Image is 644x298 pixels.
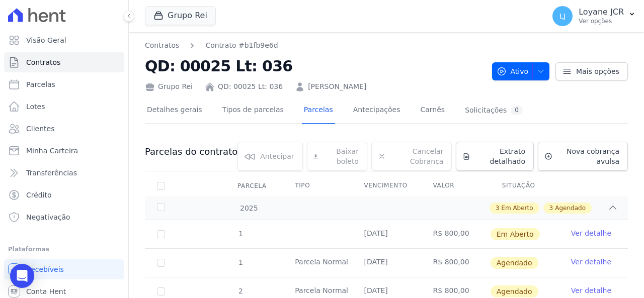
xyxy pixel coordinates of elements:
span: Clientes [26,124,54,134]
a: Ver detalhe [571,257,611,267]
span: Crédito [26,190,52,200]
a: Transferências [4,163,124,183]
div: Plataformas [8,243,120,255]
td: R$ 800,00 [421,249,490,277]
a: Mais opções [555,62,628,80]
span: Agendado [555,204,586,213]
a: Crédito [4,185,124,205]
nav: Breadcrumb [145,40,484,51]
a: Parcelas [4,74,124,94]
span: Minha Carteira [26,146,78,156]
span: Em Aberto [501,204,533,213]
th: Tipo [283,175,352,196]
a: Contratos [4,52,124,72]
span: Parcelas [26,79,55,89]
div: Open Intercom Messenger [10,264,34,288]
a: Nova cobrança avulsa [538,142,628,171]
a: Parcelas [302,97,335,124]
div: 0 [511,106,523,115]
input: default [157,230,165,238]
a: Clientes [4,119,124,139]
span: Agendado [491,257,538,269]
a: Contratos [145,40,179,51]
a: Ver detalhe [571,228,611,238]
span: LJ [559,13,566,20]
a: Tipos de parcelas [220,97,286,124]
input: default [157,287,165,295]
div: Solicitações [465,106,523,115]
td: [DATE] [352,220,421,248]
a: Solicitações0 [463,97,525,124]
h3: Parcelas do contrato [145,146,237,158]
a: Carnês [418,97,447,124]
a: Recebíveis [4,259,124,279]
button: Ativo [492,62,550,80]
span: Conta Hent [26,286,66,296]
span: Visão Geral [26,35,66,45]
p: Ver opções [579,17,624,25]
a: Contrato #b1fb9e6d [205,40,278,51]
p: Loyane JCR [579,7,624,17]
a: [PERSON_NAME] [308,81,366,92]
button: Grupo Rei [145,6,216,25]
a: Ver detalhe [571,285,611,295]
a: Antecipações [351,97,403,124]
span: 3 [496,204,500,213]
div: Grupo Rei [145,81,193,92]
span: 2 [237,287,243,295]
button: LJ Loyane JCR Ver opções [544,2,644,30]
span: Agendado [491,285,538,297]
th: Valor [421,175,490,196]
span: Negativação [26,212,70,222]
span: Em Aberto [491,228,540,240]
span: Nova cobrança avulsa [556,146,619,166]
span: Transferências [26,168,77,178]
nav: Breadcrumb [145,40,278,51]
a: Detalhes gerais [145,97,204,124]
span: Extrato detalhado [474,146,525,166]
span: Contratos [26,57,60,67]
span: 1 [237,258,243,266]
div: Parcela [225,176,279,196]
a: Negativação [4,207,124,227]
h2: QD: 00025 Lt: 036 [145,55,484,77]
input: default [157,259,165,267]
span: Recebíveis [26,264,64,274]
span: 1 [237,230,243,238]
a: Extrato detalhado [456,142,534,171]
span: Lotes [26,102,45,112]
span: Mais opções [576,66,619,76]
th: Vencimento [352,175,421,196]
a: Visão Geral [4,30,124,50]
a: QD: 00025 Lt: 036 [218,81,283,92]
td: [DATE] [352,249,421,277]
td: Parcela Normal [283,249,352,277]
th: Situação [490,175,559,196]
td: R$ 800,00 [421,220,490,248]
a: Minha Carteira [4,141,124,161]
a: Lotes [4,96,124,117]
span: 3 [549,204,553,213]
span: Ativo [497,62,529,80]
